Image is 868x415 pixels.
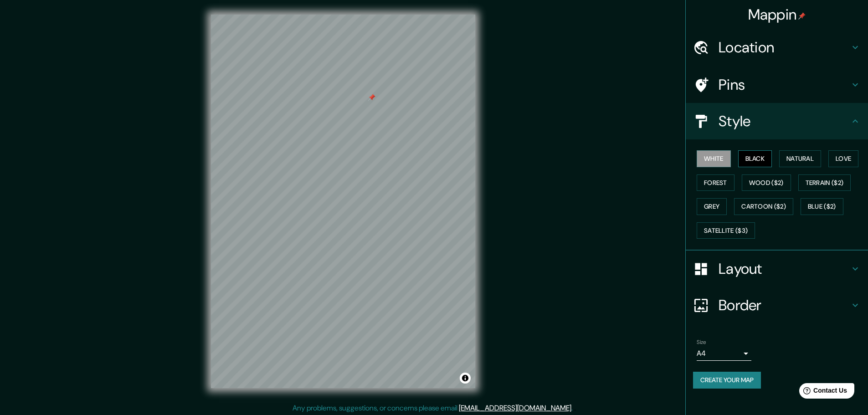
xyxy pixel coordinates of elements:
[686,67,868,103] div: Pins
[460,373,471,384] button: Toggle attribution
[798,12,806,20] img: pin-icon.png
[697,338,706,346] label: Size
[719,38,850,56] h4: Location
[293,403,573,414] p: Any problems, suggestions, or concerns please email .
[719,260,850,278] h4: Layout
[693,372,761,389] button: Create your map
[742,174,791,191] button: Wood ($2)
[748,5,806,24] h4: Mappin
[573,403,574,414] div: .
[574,403,576,414] div: .
[801,198,843,215] button: Blue ($2)
[734,198,793,215] button: Cartoon ($2)
[686,103,868,139] div: Style
[787,379,858,405] iframe: Help widget launcher
[697,150,731,167] button: White
[697,222,755,239] button: Satellite ($3)
[828,150,858,167] button: Love
[779,150,821,167] button: Natural
[719,296,850,314] h4: Border
[211,15,475,388] canvas: Map
[719,112,850,130] h4: Style
[798,174,851,191] button: Terrain ($2)
[686,287,868,323] div: Border
[738,150,772,167] button: Black
[697,346,751,361] div: A4
[697,174,734,191] button: Forest
[686,29,868,66] div: Location
[459,403,571,413] a: [EMAIL_ADDRESS][DOMAIN_NAME]
[719,76,850,94] h4: Pins
[686,251,868,287] div: Layout
[697,198,727,215] button: Grey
